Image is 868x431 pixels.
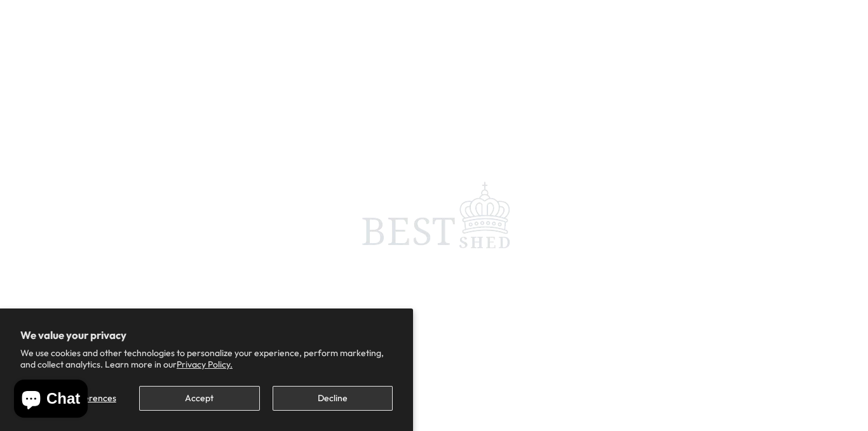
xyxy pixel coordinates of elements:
a: Privacy Policy. [177,359,233,370]
inbox-online-store-chat: Shopify online store chat [10,380,92,421]
p: We use cookies and other technologies to personalize your experience, perform marketing, and coll... [20,347,393,370]
h2: We value your privacy [20,329,393,341]
button: Decline [273,386,393,411]
button: Accept [139,386,259,411]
